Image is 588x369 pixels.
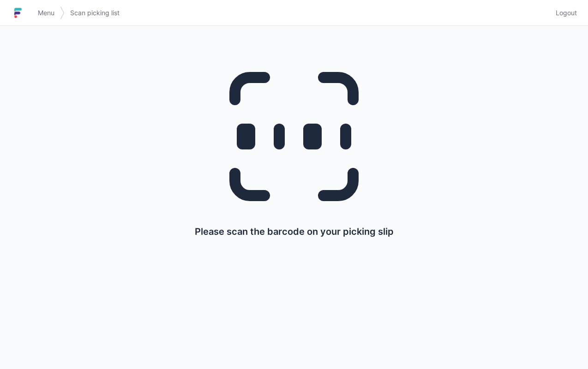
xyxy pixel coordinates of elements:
span: Scan picking list [70,8,120,18]
img: svg> [60,2,65,24]
a: Scan picking list [65,5,125,21]
span: Menu [38,8,54,18]
span: Logout [556,8,577,18]
a: Menu [32,5,60,21]
p: Please scan the barcode on your picking slip [195,225,394,238]
a: Logout [550,5,577,21]
img: logo-small.jpg [11,6,25,20]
